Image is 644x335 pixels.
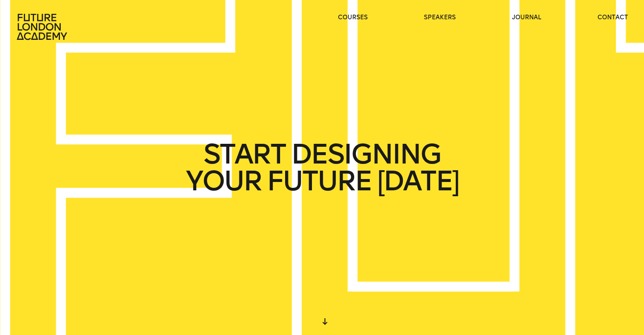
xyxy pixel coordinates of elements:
a: courses [338,13,368,22]
span: START [203,141,286,168]
span: FUTURE [267,168,371,195]
a: journal [512,13,541,22]
span: [DATE] [377,168,458,195]
span: DESIGNING [291,141,441,168]
a: contact [597,13,628,22]
a: speakers [424,13,456,22]
span: YOUR [186,168,261,195]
